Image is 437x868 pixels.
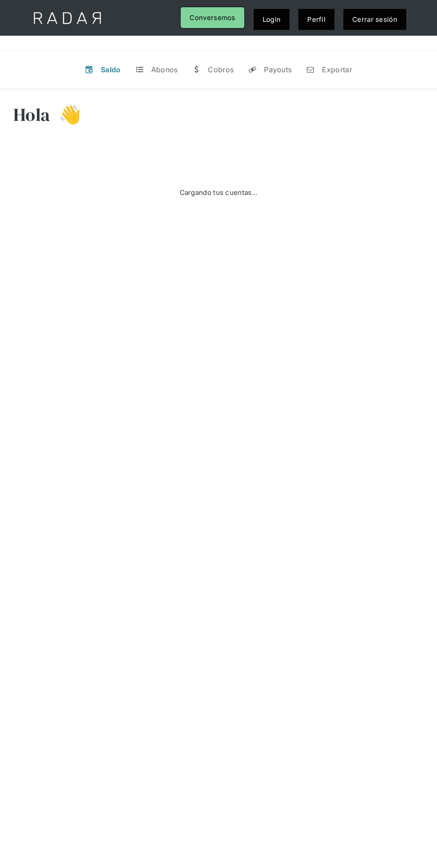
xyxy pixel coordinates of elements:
[254,9,290,30] a: Login
[298,9,334,30] a: Perfil
[135,65,144,74] div: t
[343,9,406,30] a: Cerrar sesión
[151,65,178,74] div: Abonos
[192,65,201,74] div: w
[180,186,258,198] div: Cargando tus cuentas...
[322,65,352,74] div: Exportar
[13,103,50,126] h3: Hola
[306,65,315,74] div: n
[180,7,244,29] a: Conversemos
[101,65,121,74] div: Saldo
[50,103,81,126] h3: 👋
[248,65,257,74] div: y
[264,65,292,74] div: Payouts
[85,65,94,74] div: v
[208,65,234,74] div: Cobros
